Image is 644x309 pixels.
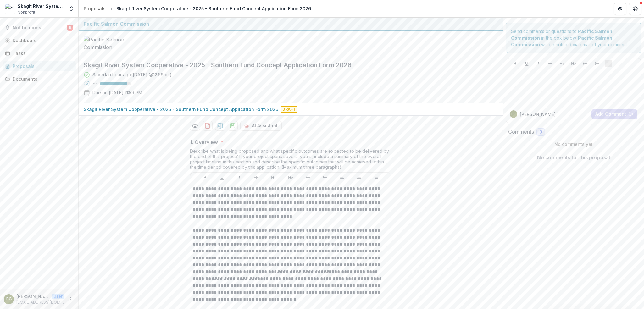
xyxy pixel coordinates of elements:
[67,295,75,303] button: More
[92,89,142,96] p: Due on [DATE] 11:59 PM
[201,174,209,181] button: Bold
[629,3,641,15] button: Get Help
[190,148,391,172] div: Describe what is being proposed and what specific outcomes are expected to be delivered by the en...
[67,25,73,31] span: 6
[218,174,226,181] button: Underline
[546,60,554,67] button: Strike
[228,121,238,131] button: download-proposal
[16,293,49,300] p: [PERSON_NAME]
[614,3,626,15] button: Partners
[13,76,71,82] div: Documents
[321,174,329,181] button: Ordered List
[253,174,260,181] button: Strike
[3,74,76,84] a: Documents
[203,121,213,131] button: download-proposal
[539,130,542,135] span: 0
[81,4,108,13] a: Proposals
[190,121,200,131] button: Preview 91233383-5892-4410-9eab-84633ed24984-0.pdf
[581,60,589,67] button: Bullet List
[84,20,498,28] div: Pacific Salmon Commission
[3,23,76,33] button: Notifications6
[373,174,380,181] button: Align Right
[511,60,519,67] button: Bold
[591,109,637,119] button: Add Comment
[570,60,577,67] button: Heading 2
[92,81,97,86] p: 86 %
[338,174,346,181] button: Align Left
[6,297,12,301] div: Brenda Clifton
[13,25,67,30] span: Notifications
[508,129,534,135] h2: Comments
[84,36,147,51] img: Pacific Salmon Commission
[3,35,76,46] a: Dashboard
[270,174,277,181] button: Heading 1
[535,60,542,67] button: Italicize
[18,3,64,9] div: Skagit River System Cooperative
[18,9,35,15] span: Nonprofit
[16,300,64,305] p: [EMAIL_ADDRESS][DOMAIN_NAME]
[593,60,601,67] button: Ordered List
[537,154,610,161] p: No comments for this proposal
[84,106,278,113] p: Skagit River System Cooperative - 2025 - Southern Fund Concept Application Form 2026
[240,121,282,131] button: AI Assistant
[13,50,71,57] div: Tasks
[84,61,488,69] h2: Skagit River System Cooperative - 2025 - Southern Fund Concept Application Form 2026
[190,138,218,146] p: 1. Overview
[3,48,76,58] a: Tasks
[3,61,76,71] a: Proposals
[81,4,314,13] nav: breadcrumb
[84,5,106,12] div: Proposals
[511,113,515,116] div: Brenda Clifton
[508,141,639,147] p: No comments yet
[116,5,311,12] div: Skagit River System Cooperative - 2025 - Southern Fund Concept Application Form 2026
[523,60,530,67] button: Underline
[236,174,243,181] button: Italicize
[617,60,624,67] button: Align Center
[92,71,172,78] div: Saved an hour ago ( [DATE] @ 12:59pm )
[13,63,71,69] div: Proposals
[52,294,64,299] p: User
[215,121,225,131] button: download-proposal
[520,111,556,118] p: [PERSON_NAME]
[13,37,71,44] div: Dashboard
[287,174,294,181] button: Heading 2
[304,174,312,181] button: Bullet List
[67,3,76,15] button: Open entity switcher
[605,60,612,67] button: Align Left
[5,4,15,14] img: Skagit River System Cooperative
[355,174,363,181] button: Align Center
[281,106,297,113] span: Draft
[506,23,642,53] div: Send comments or questions to in the box below. will be notified via email of your comment.
[628,60,636,67] button: Align Right
[558,60,566,67] button: Heading 1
